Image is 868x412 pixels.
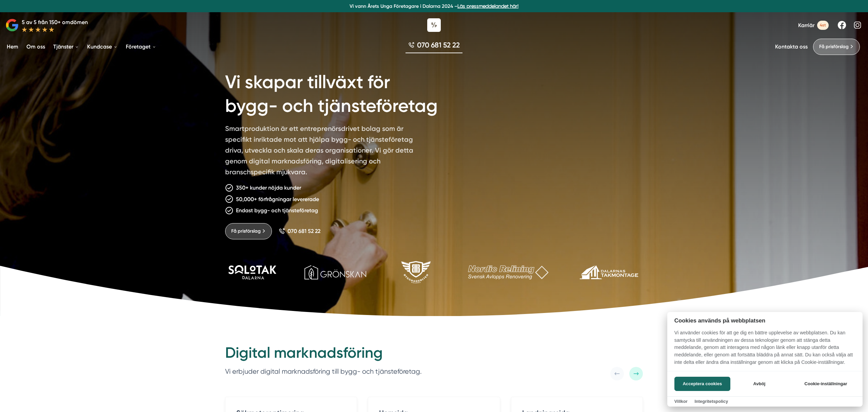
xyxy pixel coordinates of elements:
p: Vi använder cookies för att ge dig en bättre upplevelse av webbplatsen. Du kan samtycka till anvä... [667,329,863,371]
a: Integritetspolicy [694,399,728,404]
button: Cookie-inställningar [796,377,855,391]
button: Acceptera cookies [674,377,730,391]
h2: Cookies används på webbplatsen [667,317,863,324]
button: Avböj [732,377,786,391]
a: Villkor [674,399,688,404]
